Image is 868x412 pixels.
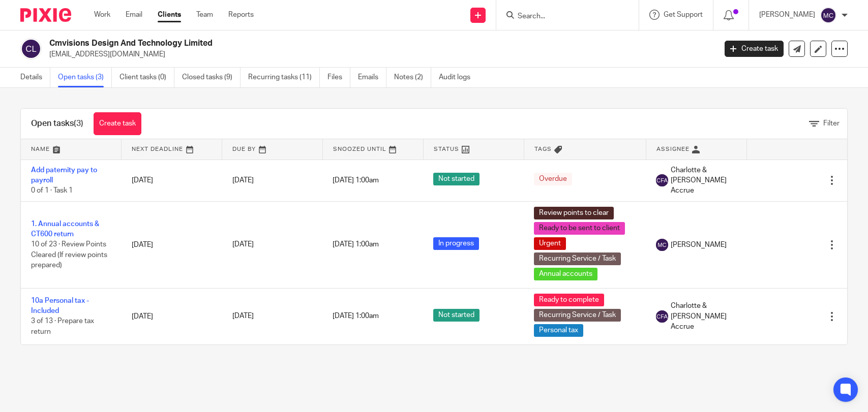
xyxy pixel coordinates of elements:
a: Email [126,10,142,20]
td: [DATE] [122,201,222,288]
span: [DATE] 1:00am [333,241,379,248]
a: Create task [94,112,141,135]
img: svg%3E [656,174,668,186]
span: Tags [534,146,552,152]
span: 10 of 23 · Review Points Cleared (If review points prepared) [31,241,107,269]
span: Charlotte & [PERSON_NAME] Accrue [671,301,736,332]
a: Details [20,68,50,87]
a: Clients [158,10,181,20]
p: [EMAIL_ADDRESS][DOMAIN_NAME] [49,49,709,59]
span: Snoozed Until [333,146,386,152]
span: Get Support [664,11,703,18]
span: [DATE] [232,313,254,320]
span: Recurring Service / Task [534,309,621,322]
span: [DATE] 1:00am [333,313,379,320]
h1: Open tasks [31,118,83,129]
img: svg%3E [656,239,668,251]
a: Closed tasks (9) [182,68,241,87]
a: Create task [725,41,784,57]
a: Notes (2) [394,68,431,87]
span: Not started [433,173,480,185]
a: Reports [228,10,254,20]
a: Files [327,68,350,87]
span: Annual accounts [534,268,597,280]
a: Team [196,10,213,20]
span: Urgent [534,237,566,250]
p: [PERSON_NAME] [759,10,815,20]
a: Emails [358,68,386,87]
span: Ready to be sent to client [534,222,625,235]
span: [DATE] [232,241,254,248]
img: Pixie [20,8,71,22]
a: Add paternity pay to payroll [31,167,97,184]
a: Open tasks (3) [58,68,112,87]
a: Audit logs [439,68,478,87]
span: Ready to complete [534,294,604,306]
td: [DATE] [122,288,222,344]
span: [DATE] 1:00am [333,177,379,184]
span: In progress [433,237,479,250]
h2: Cmvisions Design And Technology Limited [49,38,577,49]
img: svg%3E [656,310,668,323]
a: 10a Personal tax - Included [31,297,89,314]
span: Overdue [534,173,572,185]
span: 0 of 1 · Task 1 [31,187,73,194]
span: (3) [74,119,83,128]
a: Recurring tasks (11) [248,68,320,87]
span: [DATE] [232,177,254,184]
span: Not started [433,309,480,322]
span: Charlotte & [PERSON_NAME] Accrue [671,165,736,196]
td: [DATE] [122,160,222,201]
img: svg%3E [20,38,42,59]
img: svg%3E [820,7,836,23]
span: Personal tax [534,324,583,337]
span: [PERSON_NAME] [671,240,727,250]
span: Status [434,146,459,152]
span: Review points to clear [534,207,614,219]
a: Client tasks (0) [119,68,174,87]
span: 3 of 13 · Prepare tax return [31,318,94,336]
a: 1. Annual accounts & CT600 return [31,220,99,238]
input: Search [517,12,608,21]
a: Work [94,10,110,20]
span: Recurring Service / Task [534,252,621,265]
span: Filter [823,120,840,127]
